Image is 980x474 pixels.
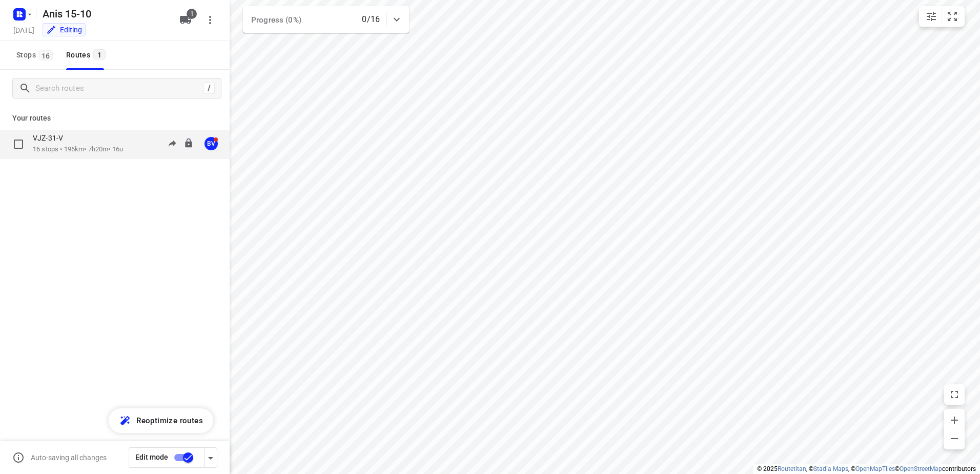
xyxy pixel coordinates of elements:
[46,25,82,35] div: You are currently in edit mode.
[38,6,171,22] h5: Rename
[135,453,168,461] span: Edit mode
[109,408,213,433] button: Reoptimize routes
[757,465,976,472] li: © 2025 , © , © © contributors
[205,451,217,464] div: Driver app settings
[16,49,56,62] span: Stops
[93,49,106,60] span: 1
[183,138,194,150] button: Lock route
[31,453,107,462] p: Auto-saving all changes
[66,49,109,62] div: Routes
[778,465,806,472] a: Routetitan
[813,465,848,472] a: Stadia Maps
[205,137,218,150] div: BV
[855,465,895,472] a: OpenMapTiles
[39,50,53,61] span: 16
[203,83,215,94] div: /
[12,113,217,124] p: Your routes
[33,133,69,143] p: VJZ-31-V
[136,414,203,427] span: Reoptimize routes
[900,465,942,472] a: OpenStreetMap
[33,145,123,154] p: 16 stops • 196km • 7h20m • 16u
[251,15,301,25] span: Progress (0%)
[162,133,182,154] button: Send to driver
[9,24,38,36] h5: Project date
[187,9,197,19] span: 1
[175,10,196,30] button: 1
[243,6,409,33] div: Progress (0%)0/16
[919,6,965,27] div: small contained button group
[35,81,203,96] input: Search routes
[362,13,380,26] p: 0/16
[201,133,221,154] button: BV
